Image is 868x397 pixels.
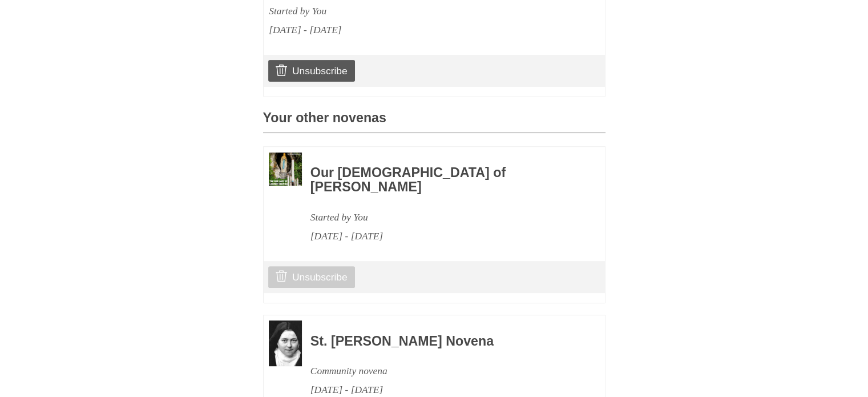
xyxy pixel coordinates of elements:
div: Started by You [269,2,532,21]
h3: Our [DEMOGRAPHIC_DATA] of [PERSON_NAME] [310,166,574,195]
div: Started by You [310,208,574,227]
a: Unsubscribe [268,266,354,288]
h3: St. [PERSON_NAME] Novena [310,334,574,349]
div: [DATE] - [DATE] [310,227,574,246]
a: Unsubscribe [268,60,354,82]
h3: Your other novenas [263,111,605,133]
img: Novena image [269,153,302,186]
div: Community novena [310,362,574,380]
img: Novena image [269,320,302,366]
div: [DATE] - [DATE] [269,21,532,39]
